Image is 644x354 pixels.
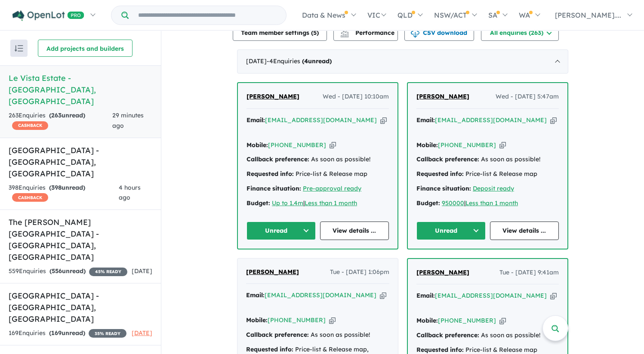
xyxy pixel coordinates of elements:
span: CASHBACK [12,193,48,202]
a: [EMAIL_ADDRESS][DOMAIN_NAME] [265,116,377,124]
span: 5 [313,29,317,37]
strong: Email: [416,292,435,299]
div: 398 Enquir ies [9,183,119,203]
h5: Le Vista Estate - [GEOGRAPHIC_DATA] , [GEOGRAPHIC_DATA] [9,72,152,107]
div: As soon as possible! [247,154,389,165]
strong: ( unread) [49,329,85,337]
a: [EMAIL_ADDRESS][DOMAIN_NAME] [265,291,376,299]
button: All enquiries (263) [481,24,559,41]
div: As soon as possible! [416,330,559,341]
span: 45 % READY [89,268,127,276]
div: [DATE] [237,49,568,74]
strong: Email: [247,116,265,124]
span: [PERSON_NAME] [416,92,469,100]
span: [PERSON_NAME] [246,268,299,276]
span: 169 [51,329,62,337]
strong: Mobile: [247,141,268,149]
h5: [GEOGRAPHIC_DATA] - [GEOGRAPHIC_DATA] , [GEOGRAPHIC_DATA] [9,145,152,179]
button: Unread [416,222,486,240]
button: Copy [550,116,557,125]
span: Wed - [DATE] 10:10am [323,92,389,102]
strong: Requested info: [246,345,293,353]
span: 398 [51,184,62,191]
strong: Requested info: [416,170,464,178]
span: CASHBACK [12,121,48,130]
strong: Mobile: [416,141,438,149]
span: [PERSON_NAME] [416,268,469,276]
span: [DATE] [132,329,152,337]
button: Copy [499,316,506,325]
img: download icon [411,29,419,38]
strong: Email: [416,116,435,124]
strong: ( unread) [49,111,85,119]
a: [EMAIL_ADDRESS][DOMAIN_NAME] [435,116,547,124]
button: Copy [380,116,387,125]
button: Performance [333,24,398,41]
a: [PHONE_NUMBER] [268,141,326,149]
a: View details ... [490,222,559,240]
span: 263 [51,111,62,119]
strong: Email: [246,291,265,299]
button: Copy [329,316,336,325]
button: Team member settings (5) [233,24,327,41]
a: [PHONE_NUMBER] [268,316,326,324]
button: Copy [380,291,386,300]
div: 169 Enquir ies [9,328,126,339]
strong: Budget: [416,199,440,207]
span: 29 minutes ago [112,111,144,129]
strong: Requested info: [416,346,464,354]
span: 35 % READY [89,329,126,338]
img: sort.svg [15,45,23,52]
span: Tue - [DATE] 1:06pm [330,267,389,277]
div: | [247,198,389,209]
div: 559 Enquir ies [9,266,127,277]
span: Performance [342,29,394,37]
span: - 4 Enquir ies [267,57,332,65]
button: Copy [330,141,336,150]
a: [PERSON_NAME] [416,268,469,278]
span: [PERSON_NAME] [247,92,299,100]
strong: Callback preference: [416,155,479,163]
button: Copy [499,141,506,150]
strong: Finance situation: [247,185,301,192]
div: | [416,198,559,209]
a: [PERSON_NAME] [246,267,299,277]
span: 4 [304,57,308,65]
button: CSV download [404,24,474,41]
a: View details ... [320,222,389,240]
strong: Finance situation: [416,185,471,192]
a: Less than 1 month [465,199,518,207]
div: As soon as possible! [416,154,559,165]
a: [PERSON_NAME] [247,92,299,102]
span: [DATE] [132,267,152,275]
a: Deposit ready [473,185,514,192]
img: Openlot PRO Logo White [12,10,84,21]
div: Price-list & Release map [247,169,389,179]
a: [PHONE_NUMBER] [438,317,496,324]
strong: Budget: [247,199,270,207]
div: As soon as possible! [246,330,389,340]
img: bar-chart.svg [340,32,349,37]
span: 556 [52,267,62,275]
strong: ( unread) [49,267,86,275]
button: Unread [247,222,316,240]
div: 263 Enquir ies [9,111,112,131]
strong: Mobile: [246,316,268,324]
strong: Callback preference: [246,331,309,339]
strong: Callback preference: [247,155,309,163]
a: Pre-approval ready [303,185,361,192]
u: Less than 1 month [305,199,357,207]
a: Up to 1.4m [272,199,303,207]
span: 4 hours ago [119,184,141,202]
button: Copy [550,291,557,300]
span: Tue - [DATE] 9:41am [499,268,559,278]
input: Try estate name, suburb, builder or developer [130,6,284,25]
button: Add projects and builders [38,40,132,57]
a: [PHONE_NUMBER] [438,141,496,149]
a: [EMAIL_ADDRESS][DOMAIN_NAME] [435,292,547,299]
strong: ( unread) [49,184,85,191]
span: [PERSON_NAME].... [555,11,621,19]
